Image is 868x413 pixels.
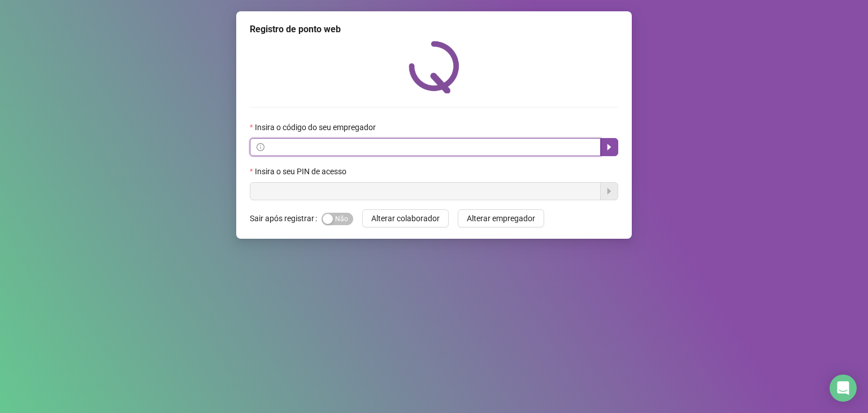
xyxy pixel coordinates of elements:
[250,209,322,227] label: Sair após registrar
[830,375,857,402] div: Open Intercom Messenger
[362,209,449,227] button: Alterar colaborador
[458,209,544,227] button: Alterar empregador
[605,143,614,152] span: caret-right
[467,212,535,225] span: Alterar empregador
[250,121,383,134] label: Insira o código do seu empregador
[409,41,459,93] img: QRPoint
[257,143,264,151] span: info-circle
[250,23,618,36] div: Registro de ponto web
[250,165,354,178] label: Insira o seu PIN de acesso
[371,212,440,225] span: Alterar colaborador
